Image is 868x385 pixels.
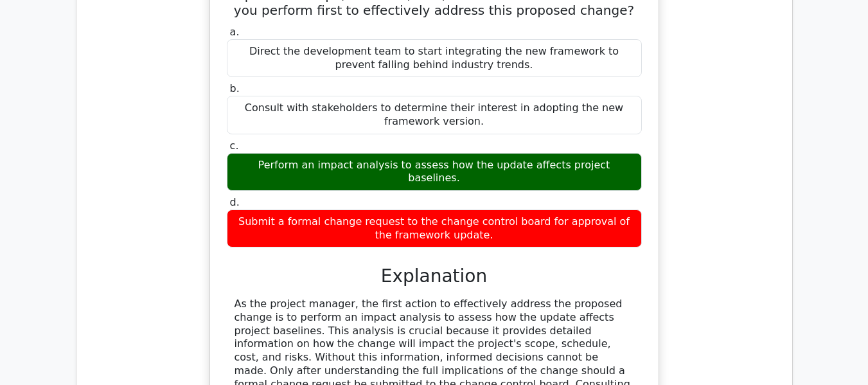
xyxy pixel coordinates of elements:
div: Submit a formal change request to the change control board for approval of the framework update. [227,210,642,248]
h3: Explanation [235,265,634,287]
span: a. [230,26,240,38]
span: c. [230,139,239,152]
div: Perform an impact analysis to assess how the update affects project baselines. [227,153,642,192]
span: d. [230,196,240,208]
div: Direct the development team to start integrating the new framework to prevent falling behind indu... [227,39,642,78]
span: b. [230,82,240,94]
div: Consult with stakeholders to determine their interest in adopting the new framework version. [227,96,642,134]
